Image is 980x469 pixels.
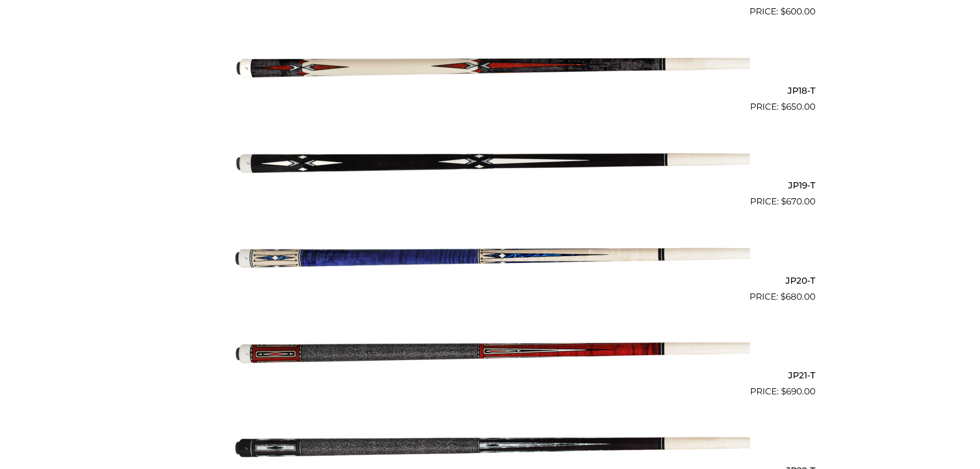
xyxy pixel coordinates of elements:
span: $ [780,291,786,302]
h2: JP20-T [165,271,815,290]
a: JP18-T $650.00 [165,23,815,113]
span: $ [780,6,786,16]
span: $ [781,196,786,206]
a: JP20-T $680.00 [165,213,815,303]
bdi: 690.00 [781,386,815,396]
span: $ [781,101,786,112]
bdi: 650.00 [781,101,815,112]
h2: JP18-T [165,81,815,100]
span: $ [781,386,786,396]
a: JP21-T $690.00 [165,308,815,398]
bdi: 600.00 [780,6,815,16]
bdi: 670.00 [781,196,815,206]
img: JP21-T [230,308,750,394]
img: JP19-T [230,118,750,204]
h2: JP19-T [165,176,815,195]
img: JP20-T [230,213,750,299]
h2: JP21-T [165,366,815,385]
img: JP18-T [230,23,750,109]
a: JP19-T $670.00 [165,118,815,209]
bdi: 680.00 [780,291,815,302]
